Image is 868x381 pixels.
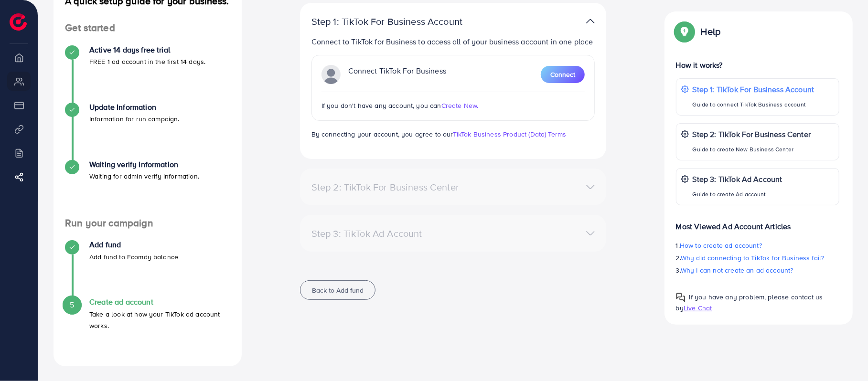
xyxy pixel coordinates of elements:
[693,173,782,185] p: Step 3: TikTok Ad Account
[89,297,230,307] h4: Create ad account
[54,45,242,103] li: Active 14 days free trial
[311,128,595,140] p: By connecting your account, you agree to our
[676,292,823,313] span: If you have any problem, please contact us by
[89,45,205,54] h4: Active 14 days free trial
[676,213,839,232] p: Most Viewed Ad Account Articles
[693,189,782,200] p: Guide to create Ad account
[89,160,199,169] h4: Waiting verify information
[311,16,495,27] p: Step 1: TikTok For Business Account
[693,128,811,140] p: Step 2: TikTok For Business Center
[676,293,686,302] img: Popup guide
[89,240,178,249] h4: Add fund
[54,217,242,229] h4: Run your campaign
[89,103,180,112] h4: Update Information
[453,129,567,139] a: TikTok Business Product (Data) Terms
[300,280,375,300] button: Back to Add fund
[89,170,199,182] p: Waiting for admin verify information.
[684,303,712,313] span: Live Chat
[311,36,595,47] p: Connect to TikTok for Business to access all of your business account in one place
[441,101,479,110] span: Create New.
[89,308,230,331] p: Take a look at how your TikTok ad account works.
[676,252,839,264] p: 2.
[676,23,693,40] img: Popup guide
[54,22,242,34] h4: Get started
[550,70,575,79] span: Connect
[676,265,839,276] p: 3.
[586,14,595,28] img: TikTok partner
[70,299,74,310] span: 5
[681,253,825,263] span: Why did connecting to TikTok for Business fail?
[10,13,27,31] img: logo
[89,251,178,263] p: Add fund to Ecomdy balance
[676,240,839,251] p: 1.
[312,286,364,295] span: Back to Add fund
[348,65,446,84] p: Connect TikTok For Business
[676,59,839,71] p: How it works?
[827,338,861,374] iframe: Chat
[54,240,242,297] li: Add fund
[693,99,814,110] p: Guide to connect TikTok Business account
[54,103,242,160] li: Update Information
[701,26,721,37] p: Help
[681,265,793,275] span: Why I can not create an ad account?
[693,84,814,95] p: Step 1: TikTok For Business Account
[693,144,811,155] p: Guide to create New Business Center
[89,113,180,125] p: Information for run campaign.
[54,160,242,217] li: Waiting verify information
[680,241,762,250] span: How to create ad account?
[54,297,242,355] li: Create ad account
[321,65,341,84] img: TikTok partner
[89,56,205,67] p: FREE 1 ad account in the first 14 days.
[541,66,585,83] button: Connect
[321,101,441,110] span: If you don't have any account, you can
